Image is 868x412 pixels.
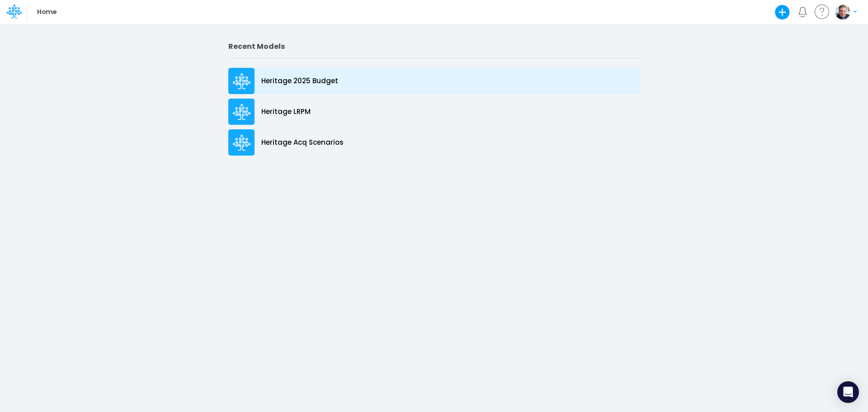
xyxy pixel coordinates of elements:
a: Heritage LRPM [228,96,640,127]
div: Open Intercom Messenger [837,381,859,403]
p: Home [37,7,57,17]
a: Notifications [797,7,808,17]
p: Heritage 2025 Budget [261,76,338,86]
a: Heritage Acq Scenarios [228,127,640,158]
a: Heritage 2025 Budget [228,66,640,96]
p: Heritage LRPM [261,107,311,117]
h2: Recent Models [228,42,640,51]
p: Heritage Acq Scenarios [261,137,344,148]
